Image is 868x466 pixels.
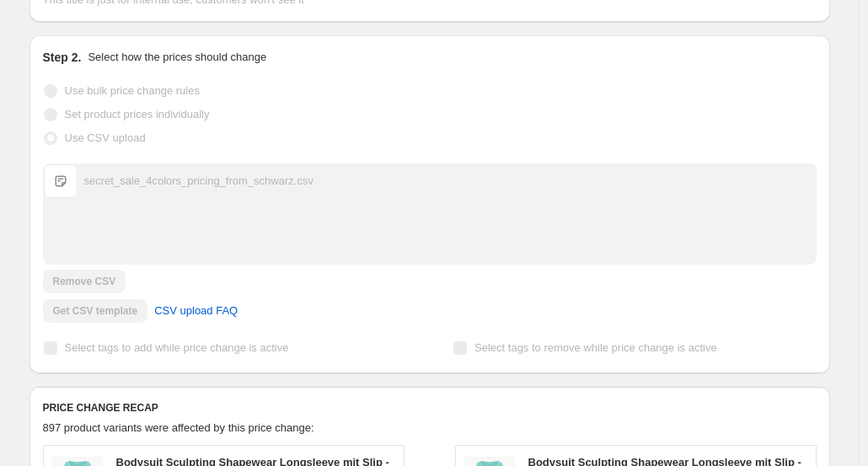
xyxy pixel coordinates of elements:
[84,173,313,190] div: secret_sale_4colors_pricing_from_schwarz.csv
[65,108,210,121] span: Set product prices individually
[43,49,82,66] h2: Step 2.
[88,49,266,66] p: Select how the prices should change
[474,341,717,354] span: Select tags to remove while price change is active
[65,341,289,354] span: Select tags to add while price change is active
[65,131,146,144] span: Use CSV upload
[154,303,238,319] span: CSV upload FAQ
[144,297,248,324] a: CSV upload FAQ
[43,421,314,434] span: 897 product variants were affected by this price change:
[65,84,200,97] span: Use bulk price change rules
[43,401,817,415] h6: PRICE CHANGE RECAP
